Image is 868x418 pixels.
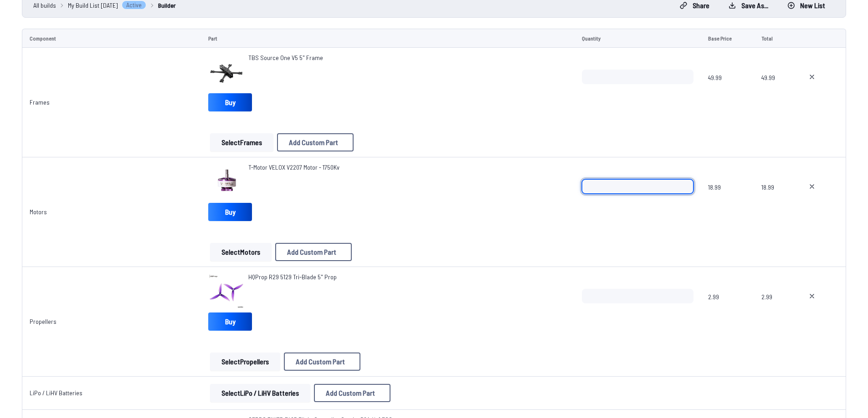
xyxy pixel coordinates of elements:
td: Base Price [701,29,754,48]
a: SelectPropellers [208,353,282,371]
a: Builder [158,0,176,10]
span: Add Custom Part [326,389,375,397]
a: Buy [208,93,252,111]
img: image [208,272,245,309]
button: SelectMotors [210,243,272,261]
td: Part [201,29,575,48]
span: 2.99 [761,289,786,332]
span: 2.99 [708,289,747,332]
a: HQProp R29 5129 Tri-Blade 5" Prop [248,272,337,282]
span: Add Custom Part [287,248,336,256]
a: Frames [30,98,50,106]
span: 18.99 [708,179,747,223]
img: image [208,53,245,90]
button: Add Custom Part [284,353,360,371]
span: T-Motor VELOX V2207 Motor - 1750Kv [248,163,339,171]
span: Add Custom Part [296,358,345,365]
span: My Build List [DATE] [68,0,118,10]
span: 18.99 [761,179,786,223]
td: Total [754,29,793,48]
span: 49.99 [708,70,747,113]
a: My Build List [DATE]Active [68,0,146,10]
img: image [208,163,245,199]
span: 49.99 [761,70,786,113]
a: Propellers [30,317,56,325]
span: HQProp R29 5129 Tri-Blade 5" Prop [248,273,337,281]
button: Add Custom Part [275,243,352,261]
button: Add Custom Part [277,133,354,151]
td: Component [22,29,201,48]
a: LiPo / LiHV Batteries [30,389,82,397]
span: Active [122,0,146,10]
a: SelectFrames [208,133,275,151]
button: Add Custom Part [314,384,390,402]
button: SelectLiPo / LiHV Batteries [210,384,310,402]
button: SelectFrames [210,133,273,151]
span: Add Custom Part [289,139,338,146]
span: TBS Source One V5 5" Frame [248,54,323,61]
a: Buy [208,203,252,221]
a: Motors [30,208,47,216]
a: T-Motor VELOX V2207 Motor - 1750Kv [248,163,339,172]
a: TBS Source One V5 5" Frame [248,53,323,62]
td: Quantity [575,29,700,48]
a: Buy [208,312,252,331]
button: SelectPropellers [210,353,280,371]
a: SelectMotors [208,243,273,261]
a: SelectLiPo / LiHV Batteries [208,384,312,402]
a: All builds [33,0,56,10]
